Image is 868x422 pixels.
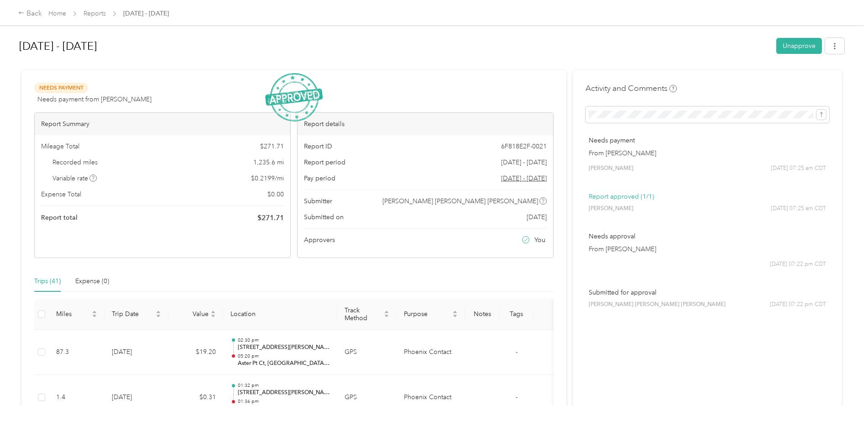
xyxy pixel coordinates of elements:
[304,174,335,183] span: Pay period
[34,276,61,286] div: Trips (41)
[238,343,330,352] p: [STREET_ADDRESS][PERSON_NAME][PERSON_NAME]
[156,309,161,315] span: caret-up
[304,158,345,167] span: Report period
[49,330,105,375] td: 87.3
[304,196,332,206] span: Submitter
[397,299,465,330] th: Purpose
[337,375,397,421] td: GPS
[384,309,389,315] span: caret-up
[499,299,533,330] th: Tags
[589,232,826,241] p: Needs approval
[238,389,330,397] p: [STREET_ADDRESS][PERSON_NAME]
[534,235,545,245] span: You
[41,190,81,199] span: Expense Total
[589,301,726,309] span: [PERSON_NAME] [PERSON_NAME] [PERSON_NAME]
[19,35,770,57] h1: Sep 1 - 30, 2025
[298,113,553,135] div: Report details
[223,299,337,330] th: Location
[257,212,284,223] span: $ 271.71
[210,309,216,315] span: caret-up
[397,330,465,375] td: Phoenix Contact
[404,310,450,318] span: Purpose
[238,353,330,359] p: 05:20 pm
[527,212,547,222] span: [DATE]
[41,213,78,222] span: Report total
[452,309,458,315] span: caret-up
[501,158,547,167] span: [DATE] - [DATE]
[210,313,216,319] span: caret-down
[84,10,106,17] a: Reports
[238,398,330,405] p: 01:36 pm
[337,299,397,330] th: Track Method
[776,38,822,54] button: Unapprove
[92,313,97,319] span: caret-down
[18,8,42,19] div: Back
[56,310,90,318] span: Miles
[501,174,547,183] span: Go to pay period
[37,95,152,104] span: Needs payment from [PERSON_NAME]
[238,405,330,413] p: [STREET_ADDRESS][PERSON_NAME][PERSON_NAME]
[452,313,458,319] span: caret-down
[589,192,826,201] p: Report approved (1/1)
[304,212,344,222] span: Submitted on
[770,260,826,269] span: [DATE] 07:22 pm CDT
[105,375,168,421] td: [DATE]
[586,83,677,94] h4: Activity and Comments
[238,337,330,343] p: 02:30 pm
[176,310,209,318] span: Value
[168,375,223,421] td: $0.31
[41,142,79,151] span: Mileage Total
[267,190,284,199] span: $ 0.00
[465,299,499,330] th: Notes
[253,158,284,167] span: 1,235.6 mi
[35,113,290,135] div: Report Summary
[112,310,154,318] span: Trip Date
[49,299,105,330] th: Miles
[105,299,168,330] th: Trip Date
[265,73,323,122] img: ApprovedStamp
[52,158,98,167] span: Recorded miles
[92,309,97,315] span: caret-up
[589,148,826,158] p: From [PERSON_NAME]
[304,235,335,245] span: Approvers
[771,164,826,173] span: [DATE] 07:25 am CDT
[168,299,223,330] th: Value
[238,382,330,389] p: 01:32 pm
[75,276,109,286] div: Expense (0)
[34,83,88,93] span: Needs Payment
[48,10,66,17] a: Home
[337,330,397,375] td: GPS
[770,301,826,309] span: [DATE] 07:22 pm CDT
[589,244,826,254] p: From [PERSON_NAME]
[771,205,826,213] span: [DATE] 07:25 am CDT
[589,288,826,297] p: Submitted for approval
[156,313,161,319] span: caret-down
[516,393,518,401] span: -
[589,164,633,173] span: [PERSON_NAME]
[382,196,538,206] span: [PERSON_NAME] [PERSON_NAME] [PERSON_NAME]
[589,205,633,213] span: [PERSON_NAME]
[168,330,223,375] td: $19.20
[501,142,547,151] span: 6F818E2F-0021
[345,306,382,322] span: Track Method
[251,174,284,183] span: $ 0.2199 / mi
[260,142,284,151] span: $ 271.71
[105,330,168,375] td: [DATE]
[304,142,332,151] span: Report ID
[589,136,826,145] p: Needs payment
[397,375,465,421] td: Phoenix Contact
[123,9,169,18] span: [DATE] - [DATE]
[817,371,868,422] iframe: Everlance-gr Chat Button Frame
[516,348,518,356] span: -
[49,375,105,421] td: 1.4
[52,174,97,183] span: Variable rate
[238,359,330,368] p: Aster Pt Ct, [GEOGRAPHIC_DATA], [GEOGRAPHIC_DATA]
[384,313,389,319] span: caret-down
